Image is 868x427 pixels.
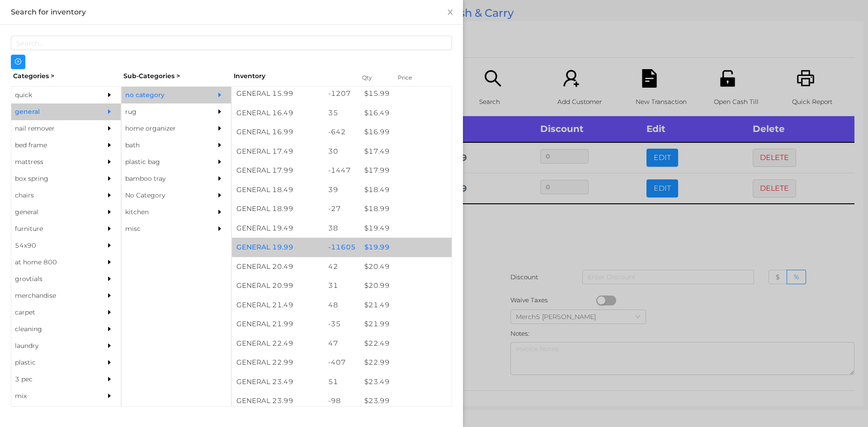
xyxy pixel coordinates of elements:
[360,219,452,238] div: $ 19.49
[232,334,324,353] div: GENERAL 22.49
[324,257,360,277] div: 42
[232,257,324,277] div: GENERAL 20.49
[11,103,94,120] div: general
[232,314,324,334] div: GENERAL 21.99
[360,372,452,392] div: $ 23.49
[232,391,324,411] div: GENERAL 23.99
[232,122,324,142] div: GENERAL 16.99
[360,71,387,84] div: Qty
[11,338,94,354] div: laundry
[360,276,452,296] div: $ 20.99
[122,204,204,221] div: kitchen
[360,199,452,219] div: $ 18.99
[11,354,94,371] div: plastic
[106,292,113,299] i: icon: caret-right
[122,137,204,154] div: bath
[106,259,113,265] i: icon: caret-right
[324,238,360,257] div: -11605
[106,192,113,198] i: icon: caret-right
[11,204,94,221] div: general
[360,84,452,103] div: $ 15.99
[106,125,113,131] i: icon: caret-right
[106,276,113,282] i: icon: caret-right
[324,372,360,392] div: 51
[122,87,204,103] div: no category
[360,103,452,123] div: $ 16.49
[11,404,94,421] div: appliances
[11,120,94,137] div: nail remover
[360,142,452,161] div: $ 17.49
[232,296,324,315] div: GENERAL 21.49
[217,225,223,232] i: icon: caret-right
[360,180,452,200] div: $ 18.49
[324,84,360,103] div: -1207
[360,353,452,372] div: $ 22.99
[234,71,351,81] div: Inventory
[324,199,360,219] div: -27
[11,87,94,103] div: quick
[360,161,452,180] div: $ 17.99
[217,175,223,182] i: icon: caret-right
[217,159,223,165] i: icon: caret-right
[324,314,360,334] div: -35
[11,321,94,338] div: cleaning
[106,326,113,332] i: icon: caret-right
[11,55,25,69] button: icon: plus-circle
[122,154,204,170] div: plastic bag
[106,108,113,115] i: icon: caret-right
[324,180,360,200] div: 39
[11,304,94,321] div: carpet
[106,242,113,249] i: icon: caret-right
[232,180,324,200] div: GENERAL 18.49
[324,122,360,142] div: -642
[360,257,452,277] div: $ 20.49
[11,371,94,388] div: 3 pec
[106,225,113,232] i: icon: caret-right
[217,92,223,98] i: icon: caret-right
[324,296,360,315] div: 48
[11,154,94,170] div: mattress
[11,36,452,50] input: Search...
[11,254,94,271] div: at home 800
[11,271,94,287] div: grovtials
[122,170,204,187] div: bamboo tray
[106,175,113,182] i: icon: caret-right
[106,343,113,349] i: icon: caret-right
[232,142,324,161] div: GENERAL 17.49
[11,69,121,83] div: Categories >
[11,170,94,187] div: box spring
[122,103,204,120] div: rug
[324,334,360,353] div: 47
[232,276,324,296] div: GENERAL 20.99
[360,238,452,257] div: $ 19.99
[11,137,94,154] div: bed frame
[11,7,452,17] div: Search for inventory
[324,161,360,180] div: -1447
[396,71,432,84] div: Price
[324,391,360,411] div: -98
[232,219,324,238] div: GENERAL 19.49
[106,159,113,165] i: icon: caret-right
[217,108,223,115] i: icon: caret-right
[11,237,94,254] div: 54x90
[122,187,204,204] div: No Category
[360,391,452,411] div: $ 23.99
[106,309,113,315] i: icon: caret-right
[232,161,324,180] div: GENERAL 17.99
[217,142,223,148] i: icon: caret-right
[232,353,324,372] div: GENERAL 22.99
[232,103,324,123] div: GENERAL 16.49
[11,287,94,304] div: merchandise
[106,359,113,366] i: icon: caret-right
[106,393,113,399] i: icon: caret-right
[232,238,324,257] div: GENERAL 19.99
[217,192,223,198] i: icon: caret-right
[122,120,204,137] div: home organizer
[11,221,94,237] div: furniture
[324,103,360,123] div: 35
[360,314,452,334] div: $ 21.99
[217,125,223,131] i: icon: caret-right
[324,353,360,372] div: -407
[11,187,94,204] div: chairs
[217,209,223,215] i: icon: caret-right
